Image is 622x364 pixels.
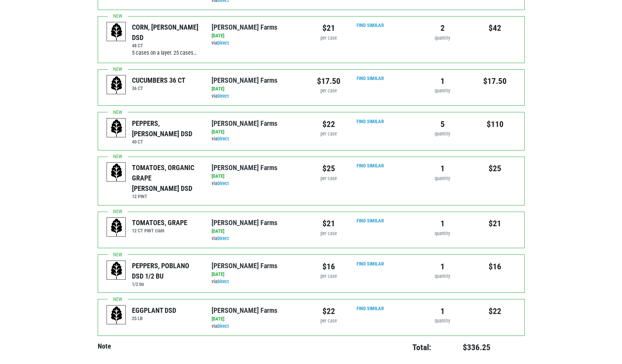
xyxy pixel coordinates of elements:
[317,273,340,280] div: per case
[435,175,450,181] span: quantity
[212,316,305,323] div: [DATE]
[132,281,200,287] h6: 1/2 bu
[212,164,277,172] a: [PERSON_NAME] Farms
[435,230,450,236] span: quantity
[107,218,126,237] img: placeholder-variety-43d6402dacf2d531de610a020419775a.svg
[212,173,305,180] div: [DATE]
[357,218,384,224] a: Find Similar
[435,35,450,41] span: quantity
[317,35,340,42] div: per case
[475,118,516,130] div: $110
[107,163,126,182] img: placeholder-variety-43d6402dacf2d531de610a020419775a.svg
[212,306,277,314] a: [PERSON_NAME] Farms
[422,305,463,317] div: 1
[132,22,200,43] div: CORN, [PERSON_NAME] DSD
[212,32,305,47] div: via
[217,93,229,99] a: Direct
[132,118,200,139] div: PEPPERS, [PERSON_NAME] DSD
[357,75,384,81] a: Find Similar
[107,75,126,95] img: placeholder-variety-43d6402dacf2d531de610a020419775a.svg
[132,194,200,199] h6: 12 PINT
[212,85,305,93] div: [DATE]
[435,318,450,324] span: quantity
[212,119,277,127] a: [PERSON_NAME] Farms
[317,162,340,175] div: $25
[212,271,305,286] div: via
[212,316,305,330] div: via
[132,305,176,316] div: EGGPLANT DSD
[217,323,229,329] a: Direct
[217,235,229,241] a: Direct
[132,43,200,48] h6: 48 CT
[193,49,197,57] span: …
[475,217,516,230] div: $21
[132,260,200,281] div: PEPPERS, POBLANO DSD 1/2 BU
[132,162,200,194] div: TOMATOES, ORGANIC GRAPE [PERSON_NAME] DSD
[132,75,185,85] div: CUCUMBERS 36 CT
[422,217,463,230] div: 1
[317,260,340,273] div: $16
[212,262,277,270] a: [PERSON_NAME] Farms
[107,261,126,280] img: placeholder-variety-43d6402dacf2d531de610a020419775a.svg
[422,260,463,273] div: 1
[132,217,187,228] div: TOMATOES, GRAPE
[107,306,126,325] img: placeholder-variety-43d6402dacf2d531de610a020419775a.svg
[317,317,340,325] div: per case
[475,260,516,273] div: $16
[422,22,463,34] div: 2
[317,75,340,87] div: $17.50
[132,85,185,91] h6: 36 CT
[217,136,229,142] a: Direct
[475,22,516,34] div: $42
[435,273,450,279] span: quantity
[435,88,450,94] span: quantity
[132,316,176,321] h6: 25 LB
[217,180,229,186] a: Direct
[212,32,305,40] div: [DATE]
[390,342,432,352] h4: Total:
[212,23,277,31] a: [PERSON_NAME] Farms
[317,87,340,95] div: per case
[357,163,384,169] a: Find Similar
[317,22,340,34] div: $21
[212,129,305,136] div: [DATE]
[212,228,305,235] div: [DATE]
[422,118,463,130] div: 5
[422,75,463,87] div: 1
[435,131,450,137] span: quantity
[132,228,187,234] h6: 12 CT PINT clam
[357,22,384,28] a: Find Similar
[212,129,305,143] div: via
[317,118,340,130] div: $22
[317,130,340,138] div: per case
[132,139,200,145] h6: 40 CT
[107,119,126,138] img: placeholder-variety-43d6402dacf2d531de610a020419775a.svg
[317,217,340,230] div: $21
[357,119,384,124] a: Find Similar
[475,75,516,87] div: $17.50
[212,271,305,278] div: [DATE]
[212,76,277,84] a: [PERSON_NAME] Farms
[212,228,305,242] div: via
[212,85,305,100] div: via
[107,22,126,42] img: placeholder-variety-43d6402dacf2d531de610a020419775a.svg
[217,40,229,46] a: Direct
[475,162,516,175] div: $25
[422,162,463,175] div: 1
[475,305,516,317] div: $22
[98,342,379,351] h4: Note
[212,173,305,187] div: via
[357,261,384,267] a: Find Similar
[436,342,490,352] h4: $336.25
[317,305,340,317] div: $22
[132,49,200,57] div: 5 cases on a layer. 25 cases
[317,230,340,237] div: per case
[212,219,277,227] a: [PERSON_NAME] Farms
[217,279,229,284] a: Direct
[357,306,384,311] a: Find Similar
[317,175,340,182] div: per case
